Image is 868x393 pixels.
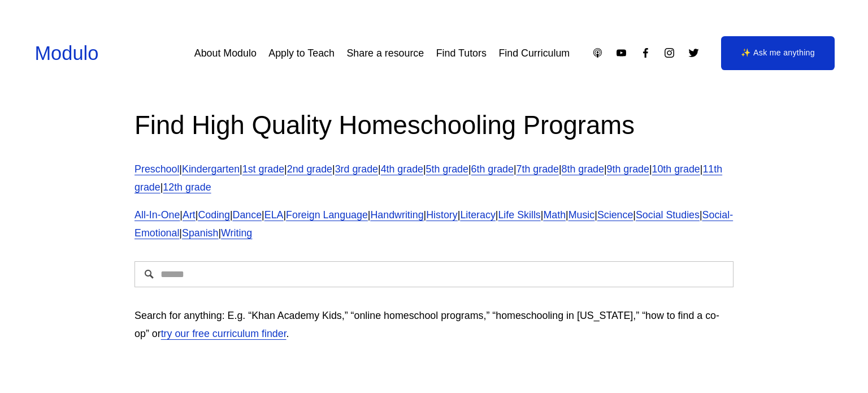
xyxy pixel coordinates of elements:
p: | | | | | | | | | | | | | | | | [134,206,734,242]
a: 1st grade [242,163,284,175]
a: Foreign Language [286,209,368,221]
a: Dance [233,209,262,221]
a: ✨ Ask me anything [721,36,835,70]
a: Handwriting [370,209,423,221]
a: 2nd grade [287,163,332,175]
a: 8th grade [562,163,604,175]
p: | | | | | | | | | | | | | [134,160,734,196]
a: 3rd grade [335,163,378,175]
a: History [426,209,457,221]
a: Spanish [182,227,218,239]
p: Search for anything: E.g. “Khan Academy Kids,” “online homeschool programs,” “homeschooling in [U... [134,306,734,343]
a: 4th grade [381,163,423,175]
a: Social Studies [636,209,700,221]
a: 5th grade [426,163,468,175]
a: Art [183,209,196,221]
a: Literacy [460,209,495,221]
a: try our free curriculum finder [161,328,287,339]
a: 6th grade [471,163,514,175]
a: Facebook [640,47,652,59]
a: 12th grade [163,182,211,193]
a: Coding [198,209,230,221]
a: Find Tutors [436,43,487,63]
a: Apply to Teach [268,43,335,63]
a: Find Curriculum [498,43,570,63]
a: Science [597,209,633,221]
a: 7th grade [517,163,559,175]
a: About Modulo [194,43,257,63]
a: Modulo [34,42,98,64]
a: Writing [221,227,252,239]
input: Search [134,261,734,287]
a: 9th grade [607,163,649,175]
a: Math [543,209,566,221]
a: 10th grade [652,163,700,175]
a: ELA [264,209,284,221]
a: All-In-One [134,209,180,221]
a: Apple Podcasts [592,47,604,59]
a: Life Skills [498,209,540,221]
a: YouTube [615,47,627,59]
a: Music [568,209,595,221]
a: Twitter [688,47,700,59]
a: Instagram [663,47,675,59]
a: Social-Emotional [134,209,733,239]
a: Share a resource [346,43,424,63]
a: Kindergarten [182,163,240,175]
h2: Find High Quality Homeschooling Programs [134,109,734,142]
a: Preschool [134,163,179,175]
